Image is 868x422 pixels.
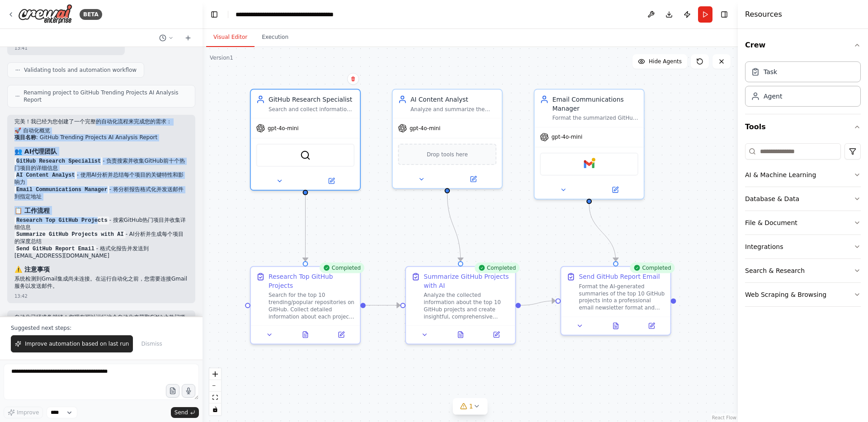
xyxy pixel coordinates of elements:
[25,340,129,347] span: Improve automation based on last run
[442,329,479,340] button: View output
[584,159,594,169] img: Gmail
[552,114,638,122] div: Format the summarized GitHub project information into a professional email and send it to the spe...
[745,218,797,227] div: File & Document
[319,263,364,273] div: Completed
[14,127,188,135] h2: 🚀 自动化概览
[156,33,177,43] button: Switch to previous chat
[14,314,188,328] p: 自动化已经准备就绪！您现在可以运行这个自动化来获取GitHub热门项目的AI分析报告。系统会自动完成搜索、分析和邮件发送的整个流程。
[745,235,861,258] button: Integrations
[579,283,665,311] div: Format the AI-generated summaries of the top 10 GitHub projects into a professional email newslet...
[208,8,221,21] button: Hide left sidebar
[14,293,28,300] div: 13:42
[632,54,687,69] button: Hide Agents
[475,263,520,273] div: Completed
[14,245,188,260] li: - 格式化报告并发送到 [EMAIL_ADDRESS][DOMAIN_NAME]
[14,276,188,290] p: 系统检测到Gmail集成尚未连接。在运行自动化之前，您需要连接Gmail服务以发送邮件。
[764,92,782,101] div: Agent
[14,216,109,225] code: Research Top GitHub Projects
[579,272,660,281] div: Send GitHub Report Email
[14,157,103,165] code: GitHub Research Specialist
[301,195,310,261] g: Edge from 140e5bb4-ba18-4514-9e1e-ebfb0cd000ba to a0d2761d-122b-4064-b60d-9121962a31de
[17,409,39,416] span: Improve
[745,140,861,314] div: Tools
[268,125,298,132] span: gpt-4o-mini
[14,45,28,52] div: 13:41
[552,95,638,113] div: Email Communications Manager
[597,320,634,331] button: View output
[14,134,36,141] strong: 项目名称
[745,33,861,58] button: Crew
[469,402,473,411] span: 1
[206,28,255,47] button: Visual Editor
[745,58,861,114] div: Crew
[347,73,359,84] button: Delete node
[405,266,516,345] div: CompletedSummarize GitHub Projects with AIAnalyze the collected information about the top 10 GitH...
[14,118,188,126] p: 完美！我已经为您创建了一个完整的自动化流程来完成您的需求：
[209,392,221,403] button: fit view
[424,272,509,290] div: Summarize GitHub Projects with AI
[392,89,503,189] div: AI Content AnalystAnalyze and summarize the collected GitHub project information, creating compre...
[14,245,96,253] code: Send GitHub Report Email
[182,384,195,398] button: Click to speak your automation idea
[427,150,468,159] span: Drop tools here
[585,204,620,261] g: Edge from 998daccc-d915-4863-a70c-c586b9b9c319 to 379c5a76-fc77-4f70-8f71-0e266b2caba2
[141,340,162,347] span: Dismiss
[14,134,188,141] p: : GitHub Trending Projects AI Analysis Report
[250,266,361,345] div: CompletedResearch Top GitHub ProjectsSearch for the top 10 trending/popular repositories on GitHu...
[18,4,72,24] img: Logo
[269,106,354,113] div: Search and collect information about the top 10 trending repositories on GitHub, gathering compre...
[410,106,496,113] div: Analyze and summarize the collected GitHub project information, creating comprehensive and insigh...
[448,174,498,185] button: Open in side panel
[745,242,783,251] div: Integrations
[560,266,671,336] div: CompletedSend GitHub Report EmailFormat the AI-generated summaries of the top 10 GitHub projects ...
[745,290,826,299] div: Web Scraping & Browsing
[14,158,188,172] li: - 负责搜索并收集GitHub前十个热门项目的详细信息
[14,147,188,156] h3: 👥 AI代理团队
[745,259,861,282] button: Search & Research
[166,384,179,398] button: Upload files
[255,28,296,47] button: Execution
[745,194,799,203] div: Database & Data
[287,329,324,340] button: View output
[366,301,401,310] g: Edge from a0d2761d-122b-4064-b60d-9121962a31de to 5dcb72c8-1415-4652-b3fd-61c27bcfa1dc
[11,335,133,352] button: Improve automation based on last run
[712,415,736,420] a: React Flow attribution
[14,206,188,215] h3: 📋 工作流程
[521,296,556,309] g: Edge from 5dcb72c8-1415-4652-b3fd-61c27bcfa1dc to 379c5a76-fc77-4f70-8f71-0e266b2caba2
[175,409,188,416] span: Send
[137,335,166,352] button: Dismiss
[181,33,195,43] button: Start a new chat
[718,8,731,21] button: Hide right sidebar
[636,320,666,331] button: Open in side panel
[269,272,354,290] div: Research Top GitHub Projects
[300,150,311,161] img: SerperDevTool
[410,95,496,104] div: AI Content Analyst
[24,89,188,103] span: Renaming project to GitHub Trending Projects AI Analysis Report
[209,380,221,392] button: zoom out
[250,89,361,191] div: GitHub Research SpecialistSearch and collect information about the top 10 trending repositories o...
[236,10,337,19] nav: breadcrumb
[14,217,188,231] li: - 搜索GitHub热门项目并收集详细信息
[745,170,816,179] div: AI & Machine Learning
[14,186,188,201] li: - 将分析报告格式化并发送邮件到指定地址
[590,184,640,195] button: Open in side panel
[630,263,675,273] div: Completed
[424,292,509,320] div: Analyze the collected information about the top 10 GitHub projects and create insightful, compreh...
[443,193,465,261] g: Edge from 6c47a3c5-1f6e-4956-870a-b81480013d64 to 5dcb72c8-1415-4652-b3fd-61c27bcfa1dc
[209,368,221,380] button: zoom in
[209,403,221,415] button: toggle interactivity
[745,283,861,306] button: Web Scraping & Browsing
[326,329,356,340] button: Open in side panel
[649,58,682,65] span: Hide Agents
[209,368,221,415] div: React Flow controls
[14,171,77,179] code: AI Content Analyst
[269,95,354,104] div: GitHub Research Specialist
[80,9,102,20] div: BETA
[14,230,126,239] code: Summarize GitHub Projects with AI
[745,9,782,20] h4: Resources
[745,114,861,140] button: Tools
[14,186,109,194] code: Email Communications Manager
[534,89,645,199] div: Email Communications ManagerFormat the summarized GitHub project information into a professional ...
[14,172,188,186] li: - 使用AI分析并总结每个项目的关键特性和影响力
[14,265,188,274] h3: ⚠️ 注意事项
